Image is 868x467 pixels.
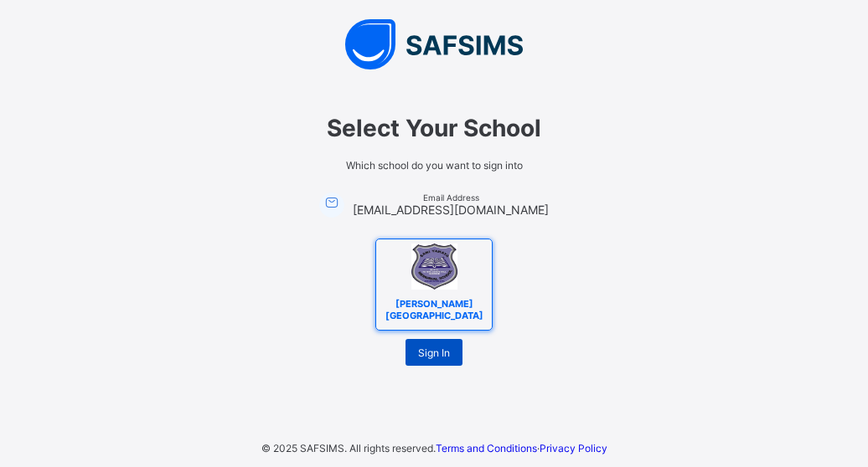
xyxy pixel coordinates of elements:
img: SANI YAHAYA MEMORIAL SCHOOL [411,244,457,290]
img: SAFSIMS Logo [183,19,685,69]
a: Terms and Conditions [436,442,537,454]
span: Select Your School [199,114,669,142]
span: © 2025 SAFSIMS. All rights reserved. [261,442,436,454]
span: Email Address [353,192,549,203]
span: Which school do you want to sign into [199,159,669,172]
span: [EMAIL_ADDRESS][DOMAIN_NAME] [353,203,549,217]
span: [PERSON_NAME][GEOGRAPHIC_DATA] [381,294,488,326]
span: Sign In [418,346,450,359]
a: Privacy Policy [540,442,607,454]
span: · [436,442,607,454]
